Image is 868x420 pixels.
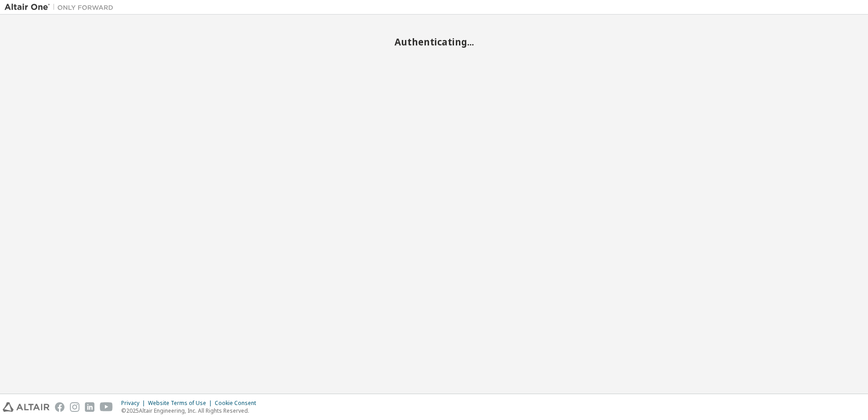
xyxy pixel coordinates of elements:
[121,400,148,407] div: Privacy
[121,407,261,415] p: © 2025 Altair Engineering, Inc. All Rights Reserved.
[70,402,79,412] img: instagram.svg
[215,400,261,407] div: Cookie Consent
[100,402,113,412] img: youtube.svg
[5,3,118,12] img: Altair One
[55,402,64,412] img: facebook.svg
[3,402,49,412] img: altair_logo.svg
[148,400,215,407] div: Website Terms of Use
[85,402,94,412] img: linkedin.svg
[5,36,863,48] h2: Authenticating...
